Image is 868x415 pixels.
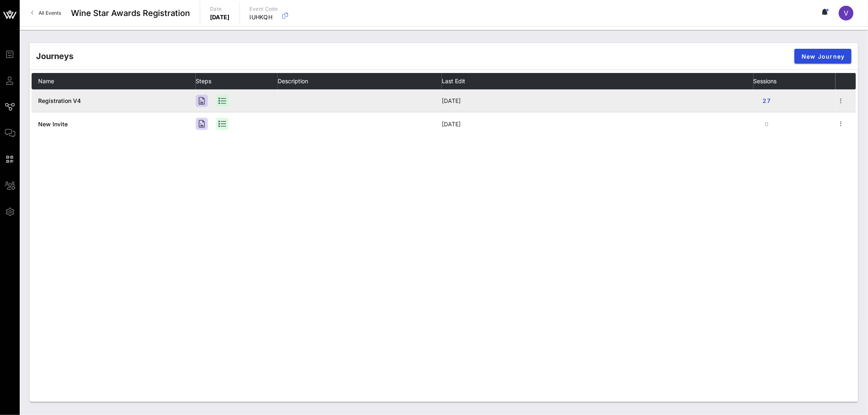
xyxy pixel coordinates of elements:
p: Event Code [250,5,278,13]
span: Name [38,78,54,84]
th: Steps [196,73,278,89]
th: Last Edit: Not sorted. Activate to sort ascending. [442,73,754,89]
div: V [839,6,854,21]
span: [DATE] [442,121,461,128]
span: [DATE] [442,97,461,104]
span: Last Edit [442,78,465,84]
th: Name: Not sorted. Activate to sort ascending. [32,73,196,89]
span: All Events [39,10,61,16]
span: New Journey [801,53,845,60]
span: Description [278,78,308,84]
a: New Invite [38,121,68,128]
button: New Journey [795,49,852,64]
span: 27 [760,97,773,104]
div: Journeys [36,50,73,62]
span: Wine Star Awards Registration [71,7,190,19]
p: [DATE] [210,13,230,21]
p: Date [210,5,230,13]
th: Description: Not sorted. Activate to sort ascending. [278,73,442,89]
a: All Events [26,7,66,20]
span: Steps [196,78,211,84]
p: IUHKQH [250,13,278,21]
span: V [844,9,849,17]
a: Registration V4 [38,97,81,104]
th: Sessions: Not sorted. Activate to sort ascending. [754,73,836,89]
span: Sessions [754,78,777,84]
button: 27 [754,93,780,108]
